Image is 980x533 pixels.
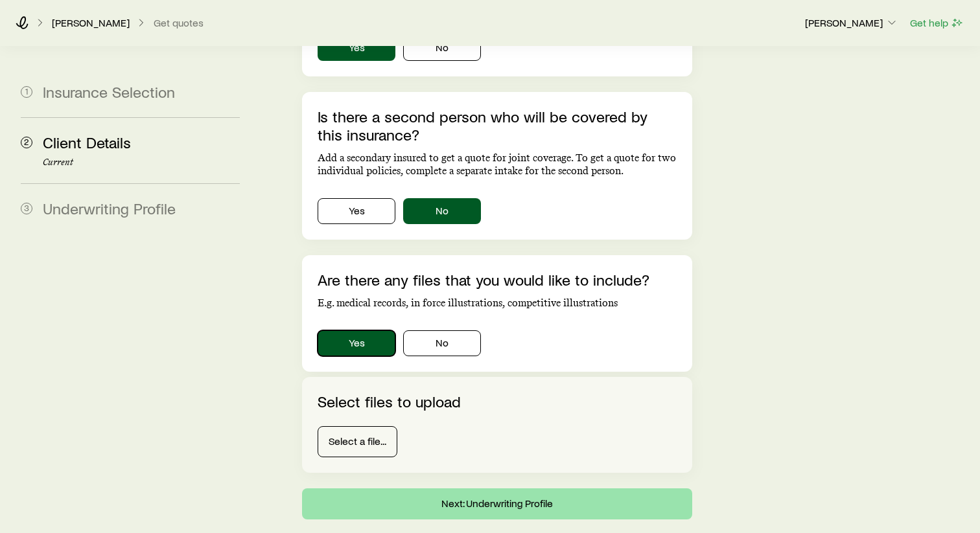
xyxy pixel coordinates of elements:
[804,16,899,31] button: [PERSON_NAME]
[318,426,397,457] button: Select a file...
[318,108,677,144] p: Is there a second person who will be covered by this insurance?
[318,297,677,310] p: E.g. medical records, in force illustrations, competitive illustrations
[403,198,481,224] button: No
[21,203,32,214] span: 3
[318,271,677,289] p: Are there any files that you would like to include?
[318,330,395,356] button: Yes
[21,86,32,98] span: 1
[43,199,176,218] span: Underwriting Profile
[318,198,395,224] button: Yes
[909,16,964,30] button: Get help
[318,35,395,61] button: Yes
[403,330,481,356] button: No
[318,392,677,411] p: Select files to upload
[318,152,677,177] p: Add a secondary insured to get a quote for joint coverage. To get a quote for two individual poli...
[302,488,692,519] button: Next: Underwriting Profile
[403,35,481,61] button: No
[43,133,131,152] span: Client Details
[43,82,175,101] span: Insurance Selection
[43,157,240,168] p: Current
[153,17,204,29] button: Get quotes
[21,137,32,148] span: 2
[52,16,130,29] p: [PERSON_NAME]
[805,16,898,29] p: [PERSON_NAME]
